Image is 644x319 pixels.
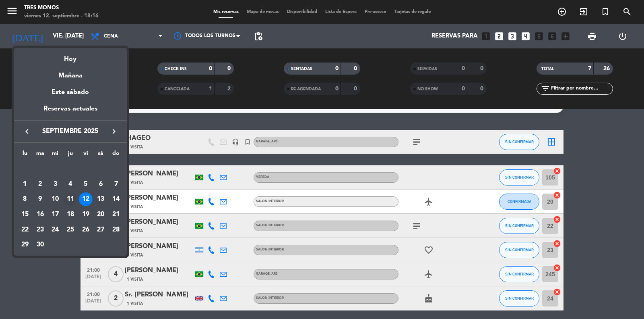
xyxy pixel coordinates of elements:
[18,177,32,191] div: 1
[14,48,127,65] div: Hoy
[33,208,47,221] div: 16
[33,177,48,192] td: 2 de septiembre de 2025
[79,192,93,206] div: 12
[79,208,93,221] div: 19
[48,192,62,206] div: 10
[63,192,78,207] td: 11 de septiembre de 2025
[108,207,124,222] td: 21 de septiembre de 2025
[79,223,93,237] div: 26
[47,149,63,161] th: miércoles
[93,177,109,192] td: 6 de septiembre de 2025
[17,177,33,192] td: 1 de septiembre de 2025
[107,126,121,137] button: keyboard_arrow_right
[94,223,107,237] div: 27
[14,65,127,81] div: Mañana
[93,149,109,161] th: sábado
[33,177,47,191] div: 2
[94,177,107,191] div: 6
[33,192,47,206] div: 9
[109,192,123,206] div: 14
[20,126,34,137] button: keyboard_arrow_left
[47,177,63,192] td: 3 de septiembre de 2025
[109,177,123,191] div: 7
[48,208,62,221] div: 17
[108,222,124,238] td: 28 de septiembre de 2025
[14,81,127,104] div: Este sábado
[64,223,77,237] div: 25
[33,222,48,238] td: 23 de septiembre de 2025
[33,223,47,237] div: 23
[47,207,63,222] td: 17 de septiembre de 2025
[33,192,48,207] td: 9 de septiembre de 2025
[33,207,48,222] td: 16 de septiembre de 2025
[47,192,63,207] td: 10 de septiembre de 2025
[78,192,93,207] td: 12 de septiembre de 2025
[63,149,78,161] th: jueves
[78,207,93,222] td: 19 de septiembre de 2025
[34,126,107,137] span: septiembre 2025
[17,192,33,207] td: 8 de septiembre de 2025
[48,177,62,191] div: 3
[93,192,109,207] td: 13 de septiembre de 2025
[108,149,124,161] th: domingo
[63,207,78,222] td: 18 de septiembre de 2025
[17,161,124,177] td: SEP.
[78,222,93,238] td: 26 de septiembre de 2025
[109,208,123,221] div: 21
[109,223,123,237] div: 28
[79,177,93,191] div: 5
[108,192,124,207] td: 14 de septiembre de 2025
[94,192,107,206] div: 13
[109,127,119,136] i: keyboard_arrow_right
[64,177,77,191] div: 4
[33,149,48,161] th: martes
[63,177,78,192] td: 4 de septiembre de 2025
[18,208,32,221] div: 15
[108,177,124,192] td: 7 de septiembre de 2025
[17,149,33,161] th: lunes
[93,222,109,238] td: 27 de septiembre de 2025
[48,223,62,237] div: 24
[94,208,107,221] div: 20
[47,222,63,238] td: 24 de septiembre de 2025
[17,222,33,238] td: 22 de septiembre de 2025
[64,192,77,206] div: 11
[18,192,32,206] div: 8
[78,149,93,161] th: viernes
[78,177,93,192] td: 5 de septiembre de 2025
[17,207,33,222] td: 15 de septiembre de 2025
[33,238,47,252] div: 30
[18,223,32,237] div: 22
[64,208,77,221] div: 18
[93,207,109,222] td: 20 de septiembre de 2025
[17,238,33,253] td: 29 de septiembre de 2025
[14,104,127,120] div: Reservas actuales
[33,238,48,253] td: 30 de septiembre de 2025
[22,127,32,136] i: keyboard_arrow_left
[18,238,32,252] div: 29
[63,222,78,238] td: 25 de septiembre de 2025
